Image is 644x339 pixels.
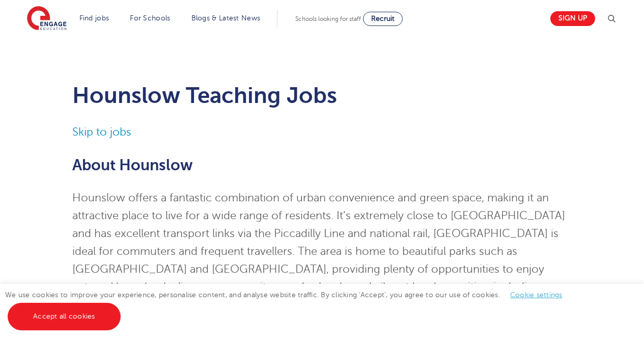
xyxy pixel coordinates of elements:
a: Blogs & Latest News [191,14,261,22]
img: Engage Education [27,6,67,32]
a: Skip to jobs [72,126,131,138]
a: Sign up [550,11,595,26]
p: Hounslow offers a fantastic combination of urban convenience and green space, making it an attrac... [72,189,572,332]
a: Recruit [363,12,403,26]
a: For Schools [130,14,170,22]
a: Find jobs [79,14,109,22]
h1: Hounslow Teaching Jobs [72,83,572,108]
span: Schools looking for staff [295,15,361,22]
h2: About Hounslow [72,157,572,174]
span: Recruit [371,15,395,22]
a: Accept all cookies [8,303,121,330]
span: We use cookies to improve your experience, personalise content, and analyse website traffic. By c... [5,291,573,320]
a: Cookie settings [510,291,563,299]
